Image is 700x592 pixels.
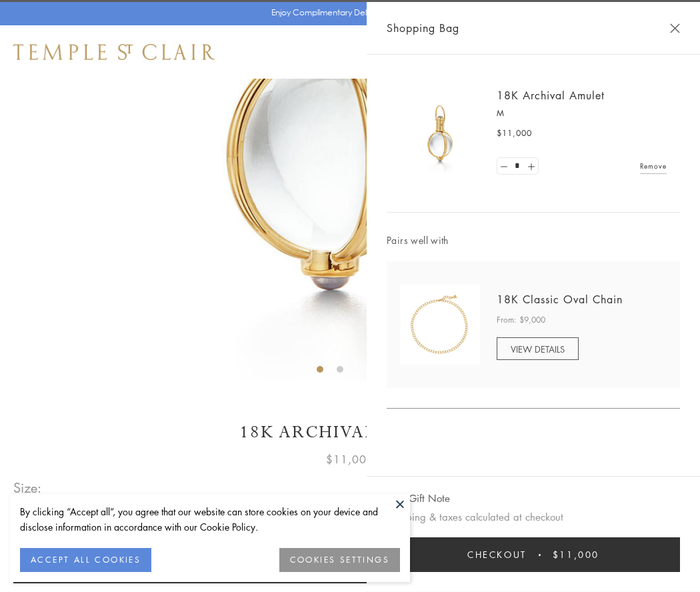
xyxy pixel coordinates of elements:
[20,548,151,572] button: ACCEPT ALL COOKIES
[553,547,599,562] span: $11,000
[497,88,605,103] a: 18K Archival Amulet
[20,504,400,535] div: By clicking “Accept all”, you agree that our website can store cookies on your device and disclos...
[497,337,579,360] a: VIEW DETAILS
[467,547,527,562] span: Checkout
[387,19,459,37] span: Shopping Bag
[387,537,680,572] button: Checkout $11,000
[524,158,537,175] a: Set quantity to 2
[400,93,480,173] img: 18K Archival Amulet
[400,285,480,365] img: N88865-OV18
[387,490,450,507] button: Add Gift Note
[497,127,532,140] span: $11,000
[387,509,680,525] p: Shipping & taxes calculated at checkout
[640,159,667,173] a: Remove
[497,292,623,307] a: 18K Classic Oval Chain
[271,6,423,19] p: Enjoy Complimentary Delivery & Returns
[13,477,43,499] span: Size:
[670,23,680,33] button: Close Shopping Bag
[13,421,687,444] h1: 18K Archival Amulet
[279,548,400,572] button: COOKIES SETTINGS
[387,233,680,248] span: Pairs well with
[511,343,565,355] span: VIEW DETAILS
[497,107,667,120] p: M
[497,313,545,327] span: From: $9,000
[326,451,374,468] span: $11,000
[13,44,215,60] img: Temple St. Clair
[497,158,511,175] a: Set quantity to 0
